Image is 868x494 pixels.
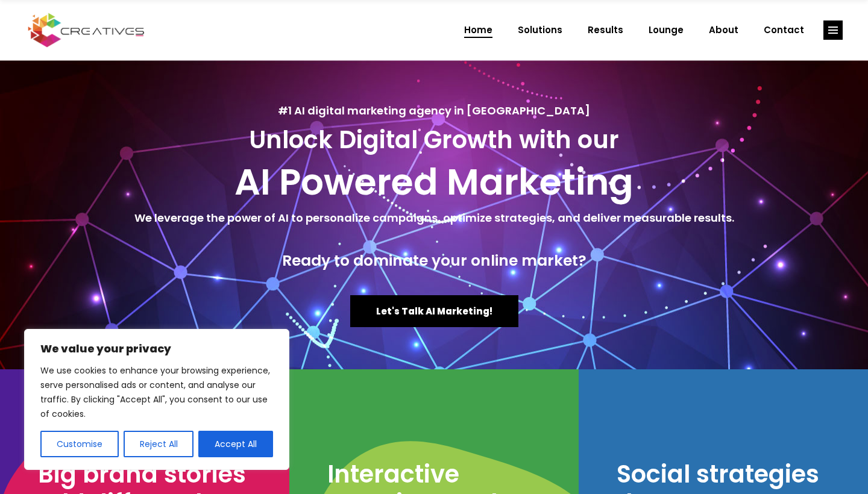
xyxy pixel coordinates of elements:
h5: We leverage the power of AI to personalize campaigns, optimize strategies, and deliver measurable... [12,210,856,227]
div: We value your privacy [24,329,289,470]
a: About [696,14,751,46]
span: Results [588,14,623,46]
a: link [823,20,843,40]
h4: Ready to dominate your online market? [12,252,856,270]
a: Results [575,14,636,46]
button: Reject All [124,431,194,457]
a: Lounge [636,14,696,46]
span: Solutions [518,14,562,46]
h3: Unlock Digital Growth with our [12,125,856,154]
a: Contact [751,14,817,46]
span: Home [464,14,492,46]
h2: AI Powered Marketing [12,160,856,204]
span: Contact [764,14,804,46]
a: Let's Talk AI Marketing! [350,295,518,327]
a: Solutions [505,14,575,46]
span: Lounge [649,14,684,46]
span: About [709,14,738,46]
p: We value your privacy [40,342,273,356]
a: Home [451,14,505,46]
span: Let's Talk AI Marketing! [376,305,492,317]
button: Customise [40,431,119,457]
h5: #1 AI digital marketing agency in [GEOGRAPHIC_DATA] [12,102,856,119]
p: We use cookies to enhance your browsing experience, serve personalised ads or content, and analys... [40,363,273,421]
img: Creatives [25,11,147,49]
button: Accept All [198,431,273,457]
